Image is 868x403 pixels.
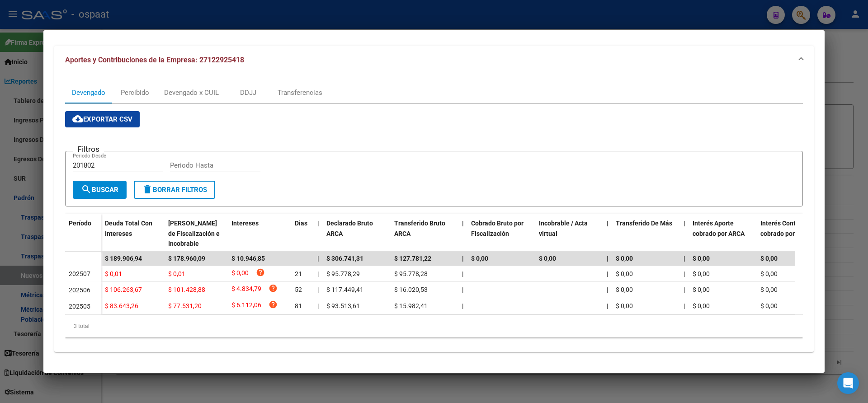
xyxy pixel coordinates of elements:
[607,302,608,309] span: |
[121,88,149,98] div: Percibido
[607,220,609,227] span: |
[693,302,710,309] span: $ 0,00
[684,255,685,262] span: |
[73,144,104,154] h3: Filtros
[81,184,92,195] mat-icon: search
[394,286,428,293] span: $ 16.020,53
[142,186,207,194] span: Borrar Filtros
[394,255,431,262] span: $ 127.781,22
[684,286,685,293] span: |
[693,255,710,262] span: $ 0,00
[72,115,132,123] span: Exportar CSV
[607,286,608,293] span: |
[462,220,464,227] span: |
[269,300,278,309] i: help
[164,88,219,98] div: Devengado x CUIL
[231,284,261,296] span: $ 4.834,79
[539,220,588,237] span: Incobrable / Acta virtual
[837,372,859,394] div: Open Intercom Messenger
[616,220,672,227] span: Transferido De Más
[105,270,122,277] span: $ 0,01
[326,220,373,237] span: Declarado Bruto ARCA
[616,270,633,277] span: $ 0,00
[684,220,685,227] span: |
[693,270,710,277] span: $ 0,00
[760,220,819,237] span: Interés Contribución cobrado por ARCA
[394,302,428,309] span: $ 15.982,41
[65,214,101,252] datatable-header-cell: Período
[693,220,745,237] span: Interés Aporte cobrado por ARCA
[278,88,322,98] div: Transferencias
[54,75,814,352] div: Aportes y Contribuciones de la Empresa: 27122925418
[69,303,90,310] span: 202505
[105,302,138,309] span: $ 83.643,26
[142,184,153,195] mat-icon: delete
[72,113,83,124] mat-icon: cloud_download
[467,214,535,253] datatable-header-cell: Cobrado Bruto por Fiscalización
[105,286,142,293] span: $ 106.263,67
[168,270,185,277] span: $ 0,01
[105,255,142,262] span: $ 189.906,94
[607,270,608,277] span: |
[462,286,463,293] span: |
[684,302,685,309] span: |
[760,270,778,277] span: $ 0,00
[616,302,633,309] span: $ 0,00
[168,220,220,248] span: [PERSON_NAME] de Fiscalización e Incobrable
[317,255,319,262] span: |
[314,214,323,253] datatable-header-cell: |
[603,214,612,253] datatable-header-cell: |
[168,302,202,309] span: $ 77.531,20
[295,270,302,277] span: 21
[295,220,307,227] span: Dias
[680,214,689,253] datatable-header-cell: |
[256,268,265,277] i: help
[760,302,778,309] span: $ 0,00
[231,300,261,312] span: $ 6.112,06
[168,286,205,293] span: $ 101.428,88
[165,214,228,253] datatable-header-cell: Deuda Bruta Neto de Fiscalización e Incobrable
[684,270,685,277] span: |
[72,88,105,98] div: Devengado
[326,286,363,293] span: $ 117.449,41
[65,111,140,127] button: Exportar CSV
[471,220,524,237] span: Cobrado Bruto por Fiscalización
[394,270,428,277] span: $ 95.778,28
[228,214,291,253] datatable-header-cell: Intereses
[616,286,633,293] span: $ 0,00
[326,255,363,262] span: $ 306.741,31
[760,286,778,293] span: $ 0,00
[105,220,152,237] span: Deuda Total Con Intereses
[612,214,680,253] datatable-header-cell: Transferido De Más
[73,181,127,199] button: Buscar
[458,214,467,253] datatable-header-cell: |
[69,270,90,277] span: 202507
[69,220,91,227] span: Período
[616,255,633,262] span: $ 0,00
[693,286,710,293] span: $ 0,00
[317,220,319,227] span: |
[689,214,757,253] datatable-header-cell: Interés Aporte cobrado por ARCA
[69,286,90,294] span: 202506
[607,255,609,262] span: |
[134,181,215,199] button: Borrar Filtros
[231,255,265,262] span: $ 10.946,85
[462,302,463,309] span: |
[326,302,360,309] span: $ 93.513,61
[269,284,278,293] i: help
[295,286,302,293] span: 52
[317,302,319,309] span: |
[462,255,464,262] span: |
[81,186,118,194] span: Buscar
[317,270,319,277] span: |
[54,46,814,75] mat-expansion-panel-header: Aportes y Contribuciones de la Empresa: 27122925418
[323,214,391,253] datatable-header-cell: Declarado Bruto ARCA
[65,56,244,64] span: Aportes y Contribuciones de la Empresa: 27122925418
[65,315,803,337] div: 3 total
[539,255,556,262] span: $ 0,00
[291,214,314,253] datatable-header-cell: Dias
[101,214,165,253] datatable-header-cell: Deuda Total Con Intereses
[535,214,603,253] datatable-header-cell: Incobrable / Acta virtual
[240,88,256,98] div: DDJJ
[317,286,319,293] span: |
